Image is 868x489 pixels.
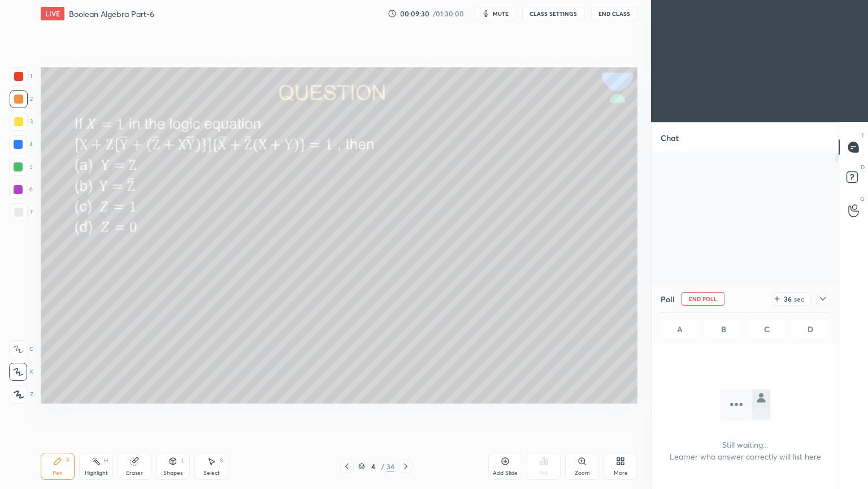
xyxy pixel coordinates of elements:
p: G [860,195,865,203]
p: Chat [652,123,688,153]
div: S [220,458,223,464]
div: 4 [9,135,33,153]
div: Eraser [126,470,143,476]
div: Select [203,470,220,476]
button: End Poll [682,292,724,306]
button: CLASS SETTINGS [522,7,584,20]
p: D [861,163,865,171]
div: 2 [10,90,33,108]
div: Z [10,385,33,404]
div: 34 [387,461,394,471]
h4: Still waiting... Learner who answer correctly will list here [670,439,821,462]
div: L [181,458,185,464]
div: 36 [783,294,792,303]
button: End Class [591,7,637,20]
div: P [66,458,70,464]
p: T [861,131,865,140]
div: Shapes [163,470,183,476]
div: LIVE [41,7,64,20]
div: H [104,458,108,464]
div: 1 [10,67,32,85]
h4: Poll [661,293,675,305]
h4: Boolean Algebra Part-6 [69,8,154,19]
div: Add Slide [493,470,518,476]
div: 4 [367,463,379,470]
div: 5 [9,158,33,176]
div: / [381,463,384,470]
div: 3 [10,113,33,131]
div: Zoom [575,470,590,476]
button: mute [475,7,515,20]
div: X [9,363,33,381]
div: Highlight [85,470,108,476]
span: mute [493,10,509,18]
div: 6 [9,181,33,199]
div: C [9,340,33,358]
div: 7 [10,203,33,221]
div: Pen [53,470,63,476]
div: sec [792,294,806,303]
div: More [614,470,628,476]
